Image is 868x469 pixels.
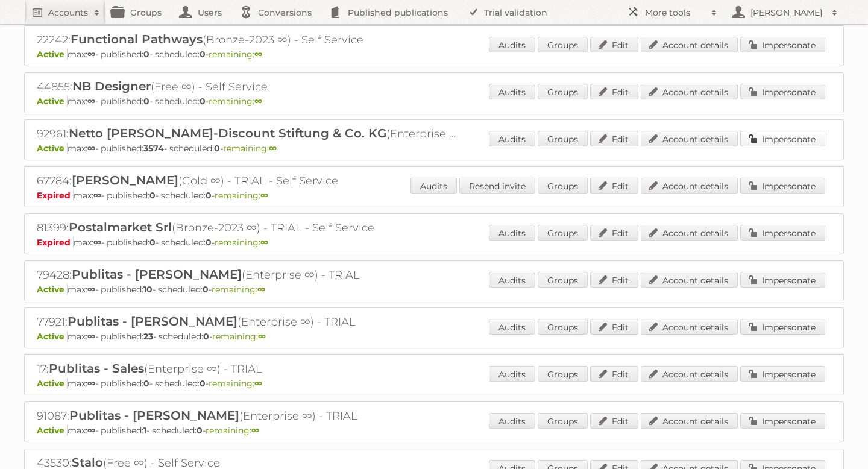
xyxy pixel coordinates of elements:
[740,84,825,99] a: Impersonate
[37,143,831,154] p: max: - published: - scheduled: -
[740,37,825,52] a: Impersonate
[590,319,638,335] a: Edit
[215,237,268,248] span: remaining:
[206,237,212,248] strong: 0
[87,49,95,60] strong: ∞
[489,413,535,429] a: Audits
[37,190,831,201] p: max: - published: - scheduled: -
[37,361,459,377] h2: 17: (Enterprise ∞) - TRIAL
[87,143,95,154] strong: ∞
[590,84,638,99] a: Edit
[71,32,203,46] span: Functional Pathways
[254,49,262,60] strong: ∞
[203,331,209,342] strong: 0
[197,425,203,436] strong: 0
[590,178,638,194] a: Edit
[740,413,825,429] a: Impersonate
[200,49,206,60] strong: 0
[37,143,68,154] span: Active
[87,331,95,342] strong: ∞
[143,425,146,436] strong: 1
[143,284,153,295] strong: 10
[590,37,638,52] a: Edit
[87,425,95,436] strong: ∞
[740,319,825,335] a: Impersonate
[37,425,831,436] p: max: - published: - scheduled: -
[740,366,825,382] a: Impersonate
[740,272,825,288] a: Impersonate
[641,131,738,146] a: Account details
[641,319,738,335] a: Account details
[740,131,825,146] a: Impersonate
[538,178,588,194] a: Groups
[206,190,212,201] strong: 0
[37,190,74,201] span: Expired
[37,378,68,389] span: Active
[87,378,95,389] strong: ∞
[489,366,535,382] a: Audits
[489,84,535,99] a: Audits
[48,7,88,19] h2: Accounts
[538,84,588,99] a: Groups
[641,413,738,429] a: Account details
[37,378,831,389] p: max: - published: - scheduled: -
[37,49,68,60] span: Active
[37,331,68,342] span: Active
[740,178,825,194] a: Impersonate
[645,7,705,19] h2: More tools
[489,272,535,288] a: Audits
[37,237,74,248] span: Expired
[538,131,588,146] a: Groups
[37,331,831,342] p: max: - published: - scheduled: -
[641,37,738,52] a: Account details
[143,331,153,342] strong: 23
[37,126,459,142] h2: 92961: (Enterprise ∞)
[93,190,101,201] strong: ∞
[740,225,825,241] a: Impersonate
[258,331,266,342] strong: ∞
[254,378,262,389] strong: ∞
[93,237,101,248] strong: ∞
[214,143,220,154] strong: 0
[590,272,638,288] a: Edit
[143,49,149,60] strong: 0
[538,413,588,429] a: Groups
[203,284,209,295] strong: 0
[149,237,156,248] strong: 0
[72,267,242,282] span: Publitas - [PERSON_NAME]
[538,366,588,382] a: Groups
[37,425,68,436] span: Active
[69,220,172,234] span: Postalmarket Srl
[641,272,738,288] a: Account details
[37,314,459,330] h2: 77921: (Enterprise ∞) - TRIAL
[143,378,149,389] strong: 0
[489,131,535,146] a: Audits
[87,284,95,295] strong: ∞
[209,378,262,389] span: remaining:
[410,178,457,194] a: Audits
[68,314,237,329] span: Publitas - [PERSON_NAME]
[590,225,638,241] a: Edit
[37,96,831,107] p: max: - published: - scheduled: -
[69,408,239,423] span: Publitas - [PERSON_NAME]
[37,220,459,236] h2: 81399: (Bronze-2023 ∞) - TRIAL - Self Service
[37,267,459,283] h2: 79428: (Enterprise ∞) - TRIAL
[72,79,151,93] span: NB Designer
[37,79,459,95] h2: 44855: (Free ∞) - Self Service
[37,49,831,60] p: max: - published: - scheduled: -
[49,361,144,376] span: Publitas - Sales
[143,96,149,107] strong: 0
[747,7,826,19] h2: [PERSON_NAME]
[143,143,164,154] strong: 3574
[254,96,262,107] strong: ∞
[459,178,535,194] a: Resend invite
[212,284,265,295] span: remaining:
[223,143,277,154] span: remaining:
[206,425,259,436] span: remaining:
[200,378,206,389] strong: 0
[641,366,738,382] a: Account details
[590,366,638,382] a: Edit
[538,225,588,241] a: Groups
[489,319,535,335] a: Audits
[209,96,262,107] span: remaining:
